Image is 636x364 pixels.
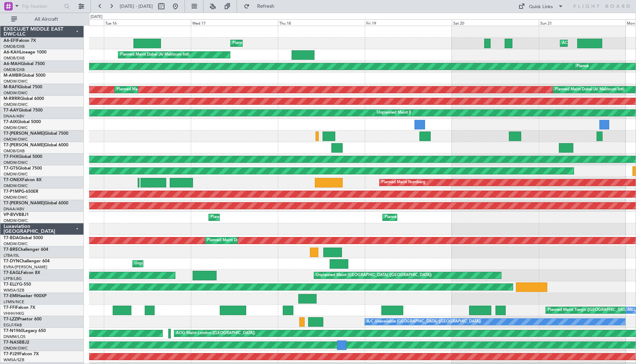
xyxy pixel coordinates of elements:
[4,201,68,205] a: T7-[PERSON_NAME]Global 6000
[548,305,630,315] div: Planned Maint Tianjin ([GEOGRAPHIC_DATA])
[4,44,25,49] a: OMDB/DXB
[4,352,19,356] span: T7-PJ29
[367,317,481,327] div: A/C Unavailable [GEOGRAPHIC_DATA] ([GEOGRAPHIC_DATA])
[4,148,25,154] a: OMDB/DXB
[4,253,19,258] a: LTBA/ISL
[4,248,18,252] span: T7-BRE
[4,190,38,194] a: T7-P1MPG-650ER
[4,56,25,61] a: OMDB/DXB
[4,340,29,345] a: T7-NASBBJ2
[4,241,28,247] a: OMDW/DWC
[4,143,44,147] span: T7-[PERSON_NAME]
[4,294,46,298] a: T7-EMIHawker 900XP
[4,97,44,101] a: M-RRRRGlobal 6000
[529,4,553,11] div: Quick Links
[278,19,365,26] div: Thu 18
[4,120,17,124] span: T7-AIX
[120,3,153,9] span: [DATE] - [DATE]
[251,4,281,9] span: Refresh
[207,235,276,246] div: Planned Maint Dubai (Al Maktoum Intl)
[4,206,24,212] a: DNAA/ABV
[4,282,19,287] span: T7-ELLY
[4,50,20,55] span: A6-KAH
[365,19,452,26] div: Fri 19
[4,120,41,124] a: T7-AIXGlobal 5000
[377,108,481,118] div: Unplanned Maint [GEOGRAPHIC_DATA] (Al Maktoum Intl)
[4,108,43,113] a: T7-AAYGlobal 7500
[191,19,278,26] div: Wed 17
[135,258,225,269] div: Unplanned Maint [GEOGRAPHIC_DATA] (Riga Intl)
[4,288,24,293] a: WMSA/SZB
[4,317,18,321] span: T7-LZZI
[4,311,24,316] a: VHHH/HKG
[385,212,454,223] div: Planned Maint Dubai (Al Maktoum Intl)
[4,172,28,177] a: OMDW/DWC
[4,39,36,43] a: A6-EFIFalcon 7X
[4,259,19,263] span: T7-DYN
[4,132,68,136] a: T7-[PERSON_NAME]Global 7500
[4,299,24,305] a: LFMN/NCE
[562,38,582,49] div: AOG Maint
[539,19,626,26] div: Sun 21
[4,271,40,275] a: T7-EAGLFalcon 8X
[4,213,19,217] span: VP-BVV
[4,259,50,263] a: T7-DYNChallenger 604
[4,213,29,217] a: VP-BVVBBJ1
[4,85,18,89] span: M-RAFI
[232,38,343,49] div: Planned Maint [GEOGRAPHIC_DATA] ([GEOGRAPHIC_DATA])
[4,317,42,321] a: T7-LZZIPraetor 600
[120,50,189,60] div: Planned Maint Dubai (Al Maktoum Intl)
[176,328,255,339] div: AOG Maint London ([GEOGRAPHIC_DATA])
[4,282,31,287] a: T7-ELLYG-550
[381,177,425,188] div: Planned Maint Nurnberg
[4,79,28,84] a: OMDW/DWC
[4,108,19,113] span: T7-AAY
[452,19,539,26] div: Sat 20
[316,270,432,281] div: Unplanned Maint [GEOGRAPHIC_DATA] ([GEOGRAPHIC_DATA])
[4,201,44,205] span: T7-[PERSON_NAME]
[4,346,28,351] a: OMDW/DWC
[4,62,21,66] span: A6-MAH
[4,190,21,194] span: T7-P1MP
[8,14,76,25] button: All Aircraft
[4,74,45,78] a: M-AMBRGlobal 5000
[4,236,43,240] a: T7-BDAGlobal 5000
[4,195,28,200] a: OMDW/DWC
[4,183,28,189] a: OMDW/DWC
[4,160,28,165] a: OMDW/DWC
[4,329,23,333] span: T7-N1960
[91,14,102,20] div: [DATE]
[4,294,17,298] span: T7-EMI
[4,357,24,363] a: WMSA/SZB
[4,74,21,78] span: M-AMBR
[4,248,48,252] a: T7-BREChallenger 604
[4,62,45,66] a: A6-MAHGlobal 7500
[4,352,39,356] a: T7-PJ29Falcon 7X
[4,264,47,270] a: EVRA/[PERSON_NAME]
[628,305,636,315] div: MEL
[21,1,62,12] input: Trip Number
[4,155,18,159] span: T7-FHX
[4,50,46,55] a: A6-KAHLineage 1000
[4,143,68,147] a: T7-[PERSON_NAME]Global 6000
[104,19,191,26] div: Tue 16
[211,212,280,223] div: Planned Maint Dubai (Al Maktoum Intl)
[4,276,22,281] a: LFPB/LBG
[4,155,42,159] a: T7-FHXGlobal 5000
[117,84,186,95] div: Planned Maint Dubai (Al Maktoum Intl)
[4,329,46,333] a: T7-N1960Legacy 650
[4,137,28,142] a: OMDW/DWC
[4,67,25,72] a: OMDB/DXB
[4,166,18,171] span: T7-GTS
[4,218,28,223] a: OMDW/DWC
[4,306,16,310] span: T7-FFI
[4,102,28,107] a: OMDW/DWC
[4,334,25,339] a: DNMM/LOS
[515,1,567,12] button: Quick Links
[4,323,22,328] a: EGLF/FAB
[4,178,22,182] span: T7-ONEX
[4,39,17,43] span: A6-EFI
[18,17,74,22] span: All Aircraft
[4,340,19,345] span: T7-NAS
[4,114,24,119] a: DNAA/ABV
